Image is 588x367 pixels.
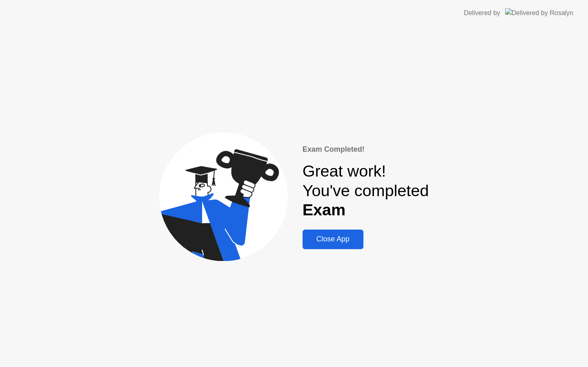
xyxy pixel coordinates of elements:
div: Great work! You've completed [303,161,429,220]
b: Exam [303,201,346,219]
div: Exam Completed! [303,144,429,155]
div: Delivered by [464,8,500,18]
img: Delivered by Rosalyn [505,8,573,18]
div: Close App [305,235,361,243]
button: Close App [303,230,363,249]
